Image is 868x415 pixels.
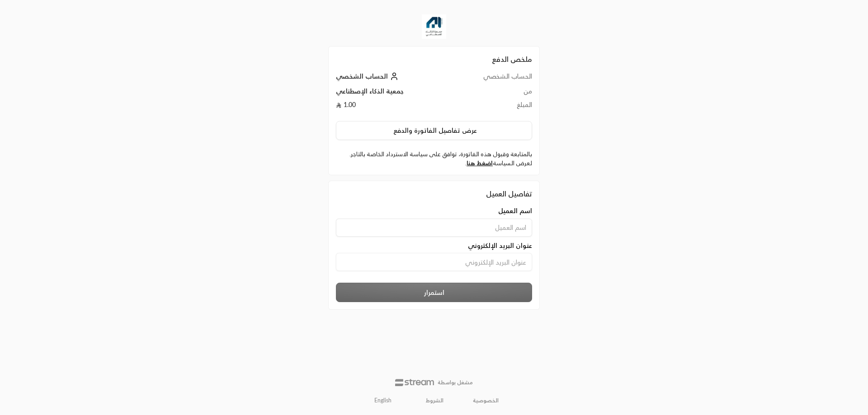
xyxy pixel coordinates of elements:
p: مشغل بواسطة [438,379,473,386]
span: اسم العميل [498,206,532,215]
h2: ملخص الدفع [336,54,532,65]
button: عرض تفاصيل الفاتورة والدفع [336,121,532,140]
a: الحساب الشخصي [336,72,401,80]
td: من [450,87,532,100]
a: English [369,393,396,408]
div: تفاصيل العميل [336,188,532,199]
td: جمعية الذكاء الإصطناعي [336,87,450,100]
span: عنوان البريد الإلكتروني [468,241,532,250]
td: المبلغ [450,100,532,114]
span: الحساب الشخصي [336,72,388,80]
input: عنوان البريد الإلكتروني [336,253,532,271]
img: Company Logo [422,14,446,39]
label: بالمتابعة وقبول هذه الفاتورة، توافق على سياسة الاسترداد الخاصة بالتاجر. لعرض السياسة . [336,150,532,168]
input: اسم العميل [336,219,532,237]
a: الخصوصية [473,397,499,404]
a: اضغط هنا [467,159,493,167]
td: 1.00 [336,100,450,114]
a: الشروط [426,397,443,404]
td: الحساب الشخصي [450,72,532,87]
